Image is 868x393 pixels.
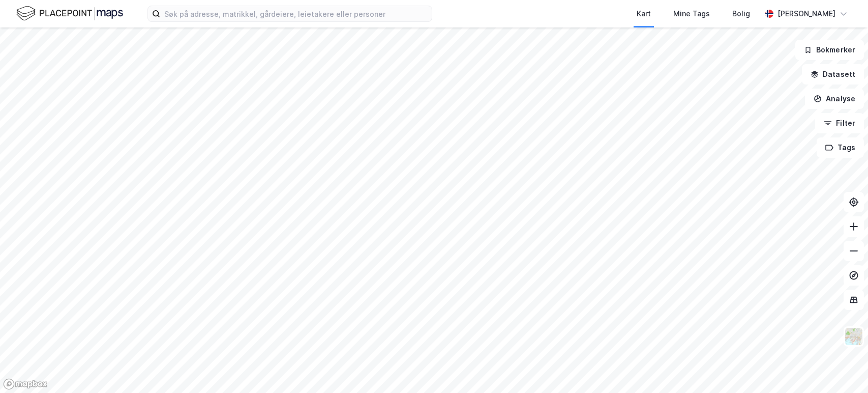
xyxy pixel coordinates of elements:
[16,5,123,22] img: logo.f888ab2527a4732fd821a326f86c7f29.svg
[732,8,750,20] div: Bolig
[673,8,710,20] div: Mine Tags
[777,8,835,20] div: [PERSON_NAME]
[160,6,432,21] input: Søk på adresse, matrikkel, gårdeiere, leietakere eller personer
[637,8,651,20] div: Kart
